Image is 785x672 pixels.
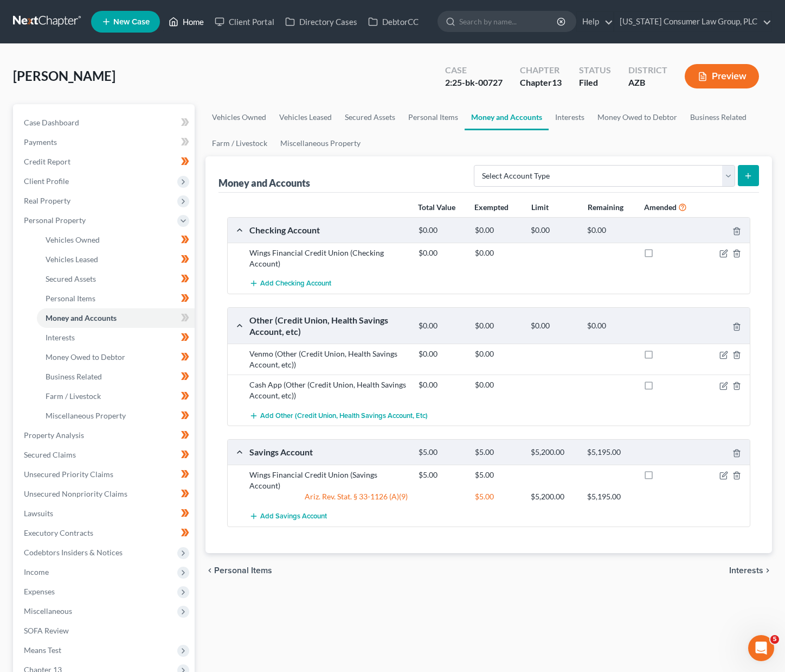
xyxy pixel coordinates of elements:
div: Wings Financial Credit Union (Checking Account) [244,248,413,269]
span: Personal Items [214,566,272,575]
button: Preview [685,64,759,88]
div: $5,200.00 [525,447,582,458]
div: $0.00 [413,248,469,258]
strong: Remaining [588,202,623,212]
strong: Limit [531,202,549,212]
i: chevron_right [763,566,772,575]
strong: Total Value [418,202,455,212]
a: Personal Items [402,104,465,130]
div: Status [579,64,611,77]
div: $0.00 [413,225,469,236]
a: Business Related [37,367,195,386]
span: Miscellaneous [24,606,72,616]
a: Credit Report [15,152,195,172]
span: Interests [729,566,763,575]
button: Interests chevron_right [729,566,772,575]
button: Add Savings Account [249,506,327,527]
a: Secured Assets [37,269,195,289]
div: 2:25-bk-00727 [445,77,503,89]
span: Money Owed to Debtor [46,352,125,362]
a: Lawsuits [15,504,195,523]
a: Money Owed to Debtor [37,347,195,367]
span: Vehicles Owned [46,235,100,244]
span: Credit Report [24,157,70,166]
div: $5,200.00 [525,491,582,502]
a: Unsecured Nonpriority Claims [15,484,195,504]
strong: Amended [644,202,677,212]
a: Miscellaneous Property [37,406,195,426]
div: $0.00 [525,225,582,236]
div: Filed [579,77,611,89]
span: [PERSON_NAME] [13,68,115,84]
a: Money and Accounts [465,104,549,130]
a: [US_STATE] Consumer Law Group, PLC [614,12,771,31]
div: AZB [628,77,667,89]
span: Income [24,567,49,576]
div: $0.00 [469,248,526,258]
a: Vehicles Leased [273,104,338,130]
span: Personal Property [24,215,86,225]
span: Vehicles Leased [46,255,98,264]
span: SOFA Review [24,626,69,635]
span: Client Profile [24,176,69,186]
div: Savings Account [244,446,413,458]
span: Secured Assets [46,274,96,283]
div: $0.00 [582,321,638,331]
strong: Exempted [474,202,509,212]
div: $5,195.00 [582,447,638,458]
div: $5.00 [469,491,526,502]
span: Property Analysis [24,430,84,440]
div: $5.00 [469,447,526,458]
a: DebtorCC [363,12,424,31]
a: Secured Claims [15,445,195,465]
a: Personal Items [37,289,195,308]
div: Cash App (Other (Credit Union, Health Savings Account, etc)) [244,379,413,401]
a: Property Analysis [15,426,195,445]
a: Interests [37,328,195,347]
div: Money and Accounts [218,176,310,189]
div: $5.00 [469,470,526,480]
a: Case Dashboard [15,113,195,132]
span: Farm / Livestock [46,391,101,401]
span: Executory Contracts [24,528,93,537]
span: Real Property [24,196,70,205]
a: Money Owed to Debtor [591,104,684,130]
span: New Case [113,18,150,26]
iframe: Intercom live chat [748,635,774,661]
button: chevron_left Personal Items [205,566,272,575]
a: Business Related [684,104,753,130]
div: $0.00 [469,225,526,236]
span: Unsecured Nonpriority Claims [24,489,127,498]
a: Client Portal [209,12,280,31]
span: Add Savings Account [260,512,327,521]
span: Case Dashboard [24,118,79,127]
span: Secured Claims [24,450,76,459]
a: Miscellaneous Property [274,130,367,156]
span: Personal Items [46,294,95,303]
a: SOFA Review [15,621,195,641]
span: Miscellaneous Property [46,411,126,420]
div: Ariz. Rev. Stat. § 33-1126 (A)(9) [244,491,413,502]
a: Farm / Livestock [205,130,274,156]
div: Case [445,64,503,77]
div: $0.00 [582,225,638,236]
a: Vehicles Owned [205,104,273,130]
button: Add Other (Credit Union, Health Savings Account, etc) [249,405,428,426]
span: Money and Accounts [46,313,117,322]
a: Executory Contracts [15,523,195,543]
a: Vehicles Owned [37,230,195,250]
span: Expenses [24,587,55,596]
div: $0.00 [469,348,526,359]
div: $0.00 [413,321,469,331]
span: Lawsuits [24,509,53,518]
a: Secured Assets [338,104,402,130]
div: Checking Account [244,224,413,236]
a: Unsecured Priority Claims [15,465,195,484]
span: 5 [770,635,779,644]
span: Unsecured Priority Claims [24,470,113,479]
button: Add Checking Account [249,274,331,294]
span: 13 [552,77,562,87]
div: Venmo (Other (Credit Union, Health Savings Account, etc)) [244,348,413,370]
span: Add Other (Credit Union, Health Savings Account, etc) [260,411,428,420]
div: $0.00 [469,321,526,331]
